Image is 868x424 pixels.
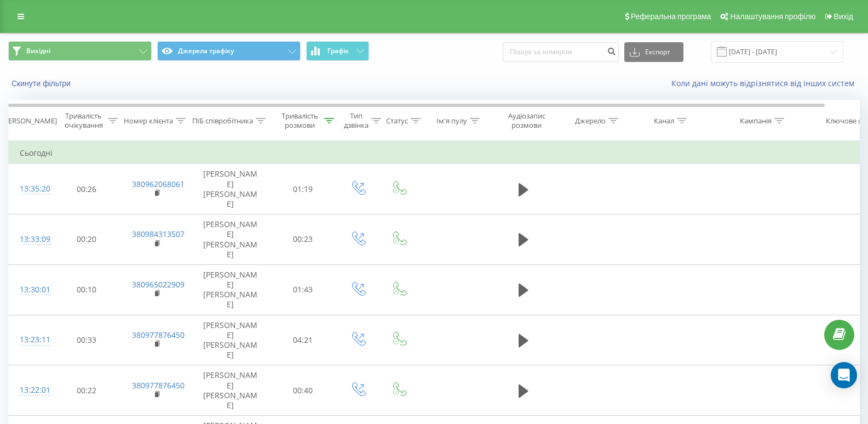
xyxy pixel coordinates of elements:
div: Джерело [575,116,606,126]
div: 13:35:20 [20,178,42,200]
button: Скинути фільтри [8,78,76,88]
input: Пошук за номером [503,42,619,62]
a: 380965022909 [132,279,185,290]
div: 13:23:11 [20,329,42,350]
div: Тип дзвінка [344,111,369,130]
div: Канал [654,116,674,126]
td: 01:43 [269,264,337,315]
button: Вихідні [8,41,152,61]
button: Експорт [624,42,683,62]
button: Графік [306,41,369,61]
span: Налаштування профілю [730,12,815,21]
td: 00:20 [53,214,121,265]
div: Open Intercom Messenger [831,362,857,388]
td: 00:10 [53,264,121,315]
div: ПІБ співробітника [192,116,253,126]
span: Вихідні [26,47,50,55]
a: 380962068061 [132,179,185,189]
td: 00:40 [269,365,337,416]
a: 380984313507 [132,229,185,239]
td: 00:26 [53,164,121,214]
div: Тривалість розмови [278,111,321,130]
a: 380977876450 [132,330,185,340]
td: [PERSON_NAME] [PERSON_NAME] [192,315,269,365]
td: [PERSON_NAME] [PERSON_NAME] [192,264,269,315]
span: Вихід [834,12,853,21]
span: Реферальна програма [631,12,711,21]
a: Коли дані можуть відрізнятися вiд інших систем [671,78,860,88]
td: 04:21 [269,315,337,365]
td: [PERSON_NAME] [PERSON_NAME] [192,365,269,416]
td: 01:19 [269,164,337,214]
td: [PERSON_NAME] [PERSON_NAME] [192,164,269,214]
div: Аудіозапис розмови [500,111,553,130]
div: Тривалість очікування [62,111,105,130]
div: 13:33:09 [20,229,42,250]
div: Номер клієнта [124,116,173,126]
td: 00:23 [269,214,337,265]
div: [PERSON_NAME] [2,116,57,126]
a: 380977876450 [132,380,185,391]
button: Джерела трафіку [157,41,301,61]
td: 00:22 [53,365,121,416]
td: [PERSON_NAME] [PERSON_NAME] [192,214,269,265]
div: 13:30:01 [20,279,42,301]
div: Ім'я пулу [436,116,467,126]
span: Графік [327,47,349,55]
div: Кампанія [740,116,772,126]
td: 00:33 [53,315,121,365]
div: Статус [386,116,408,126]
div: 13:22:01 [20,380,42,401]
